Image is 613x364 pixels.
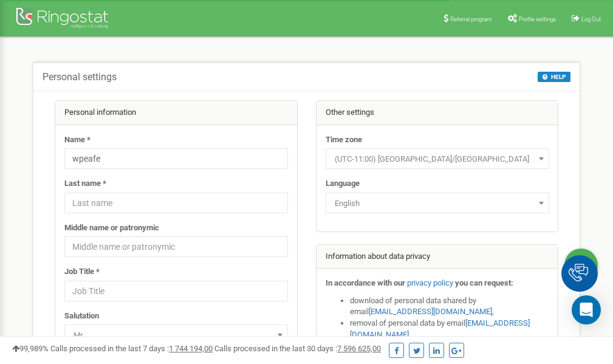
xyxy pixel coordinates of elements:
[326,178,360,190] label: Language
[64,325,288,345] span: Mr.
[69,327,284,344] span: Mr.
[519,16,556,22] span: Profile settings
[317,245,558,269] div: Information about data privacy
[326,134,362,146] label: Time zone
[581,16,601,22] span: Log Out
[450,16,492,22] span: Referral program
[350,295,549,318] li: download of personal data shared by email ,
[64,236,288,257] input: Middle name or patronymic
[330,151,545,168] span: (UTC-11:00) Pacific/Midway
[43,72,117,83] h5: Personal settings
[326,193,549,213] span: English
[169,344,213,353] u: 1 744 194,00
[326,148,549,169] span: (UTC-11:00) Pacific/Midway
[55,101,297,125] div: Personal information
[64,222,159,234] label: Middle name or patronymic
[350,318,549,340] li: removal of personal data by email ,
[538,72,570,82] button: HELP
[64,193,288,213] input: Last name
[64,266,100,278] label: Job Title *
[64,281,288,301] input: Job Title
[64,134,91,146] label: Name *
[64,148,288,169] input: Name
[50,344,213,353] span: Calls processed in the last 7 days :
[12,344,49,353] span: 99,989%
[64,311,99,322] label: Salutation
[407,278,453,287] a: privacy policy
[455,278,513,287] strong: you can request:
[326,278,405,287] strong: In accordance with our
[317,101,558,125] div: Other settings
[330,195,545,212] span: English
[214,344,381,353] span: Calls processed in the last 30 days :
[572,295,601,325] div: Open Intercom Messenger
[337,344,381,353] u: 7 596 625,00
[64,178,106,190] label: Last name *
[369,307,492,316] a: [EMAIL_ADDRESS][DOMAIN_NAME]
